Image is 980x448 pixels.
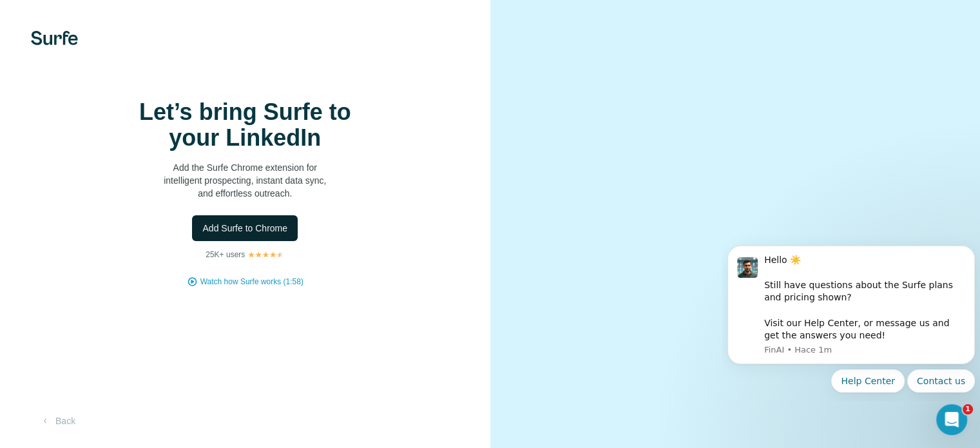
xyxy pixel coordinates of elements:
span: Add Surfe to Chrome [202,222,287,235]
h1: Let’s bring Surfe to your LinkedIn [116,99,374,151]
img: Rating Stars [247,251,284,258]
button: Back [31,409,84,433]
iframe: Intercom notifications mensaje [722,234,980,400]
p: 25K+ users [206,249,245,260]
img: Surfe's logo [31,31,78,45]
button: Watch how Surfe works (1:58) [200,276,303,287]
iframe: Intercom live chat [936,404,967,435]
span: 1 [963,404,973,414]
button: Add Surfe to Chrome [192,215,298,241]
p: Add the Surfe Chrome extension for intelligent prospecting, instant data sync, and effortless out... [116,161,374,200]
